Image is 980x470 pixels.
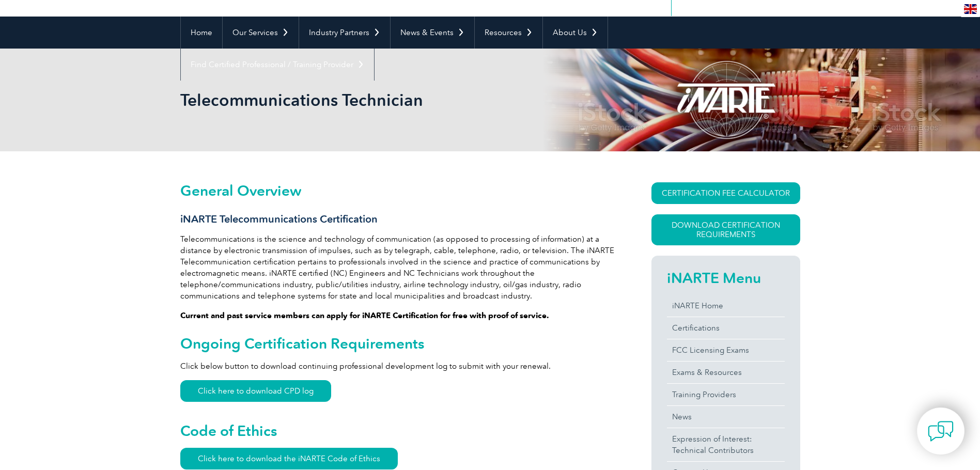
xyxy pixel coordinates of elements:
[180,311,549,320] strong: Current and past service members can apply for iNARTE Certification for free with proof of service.
[543,17,608,49] a: About Us
[180,182,614,199] h2: General Overview
[391,17,474,49] a: News & Events
[180,335,614,352] h2: Ongoing Certification Requirements
[667,270,785,286] h2: iNARTE Menu
[180,233,614,302] p: Telecommunications is the science and technology of communication (as opposed to processing of in...
[667,406,785,428] a: News
[964,4,977,14] img: en
[667,362,785,383] a: Exams & Resources
[181,17,222,49] a: Home
[299,17,390,49] a: Industry Partners
[928,418,954,444] img: contact-chat.png
[181,49,374,81] a: Find Certified Professional / Training Provider
[651,214,800,245] a: Download Certification Requirements
[180,90,577,110] h1: Telecommunications Technician
[667,384,785,405] a: Training Providers
[667,295,785,317] a: iNARTE Home
[651,182,800,204] a: CERTIFICATION FEE CALCULATOR
[667,317,785,339] a: Certifications
[180,361,614,372] p: Click below button to download continuing professional development log to submit with your renewal.
[667,428,785,461] a: Expression of Interest:Technical Contributors
[180,380,331,402] a: Click here to download CPD log
[180,448,398,469] a: Click here to download the iNARTE Code of Ethics
[223,17,299,49] a: Our Services
[667,339,785,361] a: FCC Licensing Exams
[180,213,614,226] h3: iNARTE Telecommunications Certification
[180,422,614,439] h2: Code of Ethics
[475,17,542,49] a: Resources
